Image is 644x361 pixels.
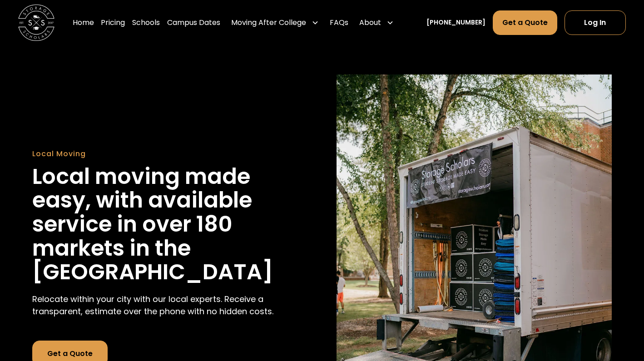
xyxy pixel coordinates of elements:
div: Moving After College [228,10,322,35]
a: [PHONE_NUMBER] [426,18,485,27]
a: home [18,5,54,41]
a: FAQs [330,10,348,35]
div: Local Moving [32,148,307,159]
h1: Local moving made easy, with available service in over 180 markets in the [GEOGRAPHIC_DATA] [32,165,307,284]
a: Campus Dates [167,10,220,35]
div: About [356,10,397,35]
a: Log In [565,10,626,35]
div: About [359,17,381,28]
div: Moving After College [231,17,306,28]
a: Get a Quote [493,10,557,35]
img: Storage Scholars main logo [18,5,54,41]
a: Schools [132,10,160,35]
a: Pricing [101,10,125,35]
p: Relocate within your city with our local experts. Receive a transparent, estimate over the phone ... [32,293,307,318]
a: Home [73,10,94,35]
